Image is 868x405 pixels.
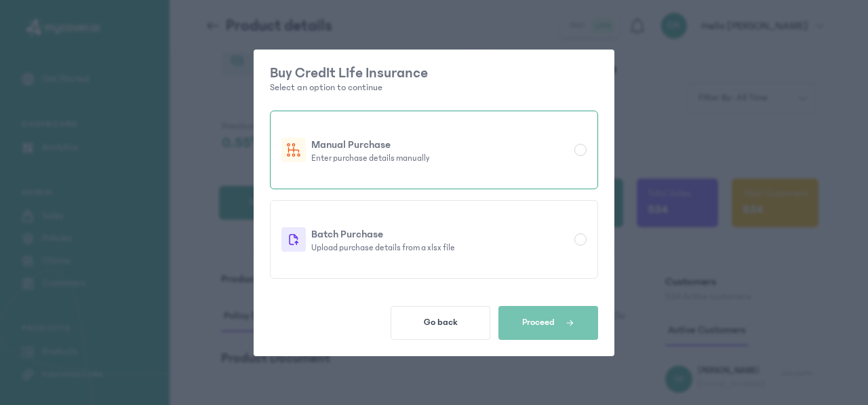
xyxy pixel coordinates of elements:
p: Batch Purchase [311,226,569,242]
button: Go back [391,306,490,340]
p: Upload purchase details from a xlsx file [311,242,569,253]
span: Go back [424,317,458,328]
p: Enter purchase details manually [311,153,569,163]
span: Proceed [522,317,555,328]
p: Select an option to continue [270,81,598,94]
p: Buy Credit Life Insurance [270,66,598,81]
p: Manual Purchase [311,136,569,153]
button: Proceed [498,306,598,340]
